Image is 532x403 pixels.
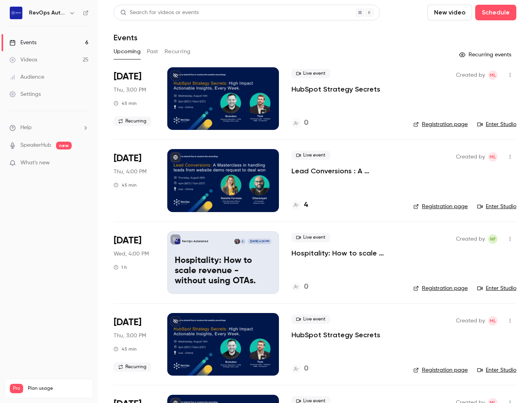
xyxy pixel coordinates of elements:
a: HubSpot Strategy Secrets [291,330,380,340]
a: HubSpot Strategy Secrets [291,85,380,94]
div: Audience [9,73,44,81]
div: Sep 4 Thu, 3:00 PM (Europe/London) [114,313,155,376]
div: Events [9,39,36,47]
img: Tom Birch [234,239,240,244]
div: Sep 3 Wed, 4:00 PM (Europe/London) [114,231,155,294]
h4: 0 [304,363,308,374]
span: Natalie Furness [488,234,498,244]
span: Wed, 4:00 PM [114,250,149,258]
a: Hospitality: How to scale revenue - without using OTAs.RevOps AutomatedSTom Birch[DATE] 4:00 PMHo... [167,231,279,294]
span: Mia-Jean Lee [488,70,498,80]
a: 4 [291,200,308,210]
a: Lead Conversions : A Masterclass in handling leads from website demo request to deal won - feat R... [291,166,401,176]
span: Thu, 3:00 PM [114,332,146,340]
a: Registration page [413,203,468,210]
li: help-dropdown-opener [9,124,89,132]
a: Enter Studio [477,121,516,128]
a: Enter Studio [477,366,516,374]
span: [DATE] [114,316,141,329]
span: new [56,142,72,149]
a: 0 [291,118,308,128]
span: [DATE] [114,234,141,247]
button: Recurring events [456,49,516,61]
h1: Events [114,33,138,42]
a: 0 [291,282,308,292]
span: Thu, 3:00 PM [114,86,146,94]
span: ML [490,70,496,80]
button: Past [147,45,158,58]
a: Registration page [413,121,468,128]
a: SpeakerHub [20,141,51,149]
p: RevOps Automated [182,239,208,243]
div: 45 min [114,182,137,188]
h4: 0 [304,282,308,292]
span: Help [20,124,32,132]
span: Live event [291,69,330,78]
span: Recurring [114,362,151,372]
h4: 0 [304,118,308,128]
span: Live event [291,151,330,160]
span: [DATE] 4:00 PM [248,239,271,244]
span: [DATE] [114,70,141,83]
div: Aug 28 Thu, 3:00 PM (Europe/London) [114,67,155,130]
a: Registration page [413,366,468,374]
span: Created by [456,316,485,326]
span: What's new [20,159,50,167]
div: Search for videos or events [120,9,199,17]
span: Pro [10,384,23,393]
span: [DATE] [114,152,141,165]
span: Thu, 4:00 PM [114,168,147,176]
span: NF [490,234,496,244]
span: Plan usage [28,385,88,392]
div: 1 h [114,264,127,270]
button: Recurring [165,45,191,58]
h6: RevOps Automated [29,9,66,17]
span: ML [490,152,496,162]
div: 45 min [114,346,137,352]
span: Mia-Jean Lee [488,152,498,162]
button: New video [427,5,472,20]
button: Upcoming [114,45,141,58]
a: Enter Studio [477,284,516,292]
div: Settings [9,90,41,98]
div: 45 min [114,100,137,106]
a: Registration page [413,284,468,292]
img: RevOps Automated [10,7,22,19]
span: Live event [291,233,330,242]
a: Enter Studio [477,203,516,210]
span: Recurring [114,117,151,126]
iframe: Noticeable Trigger [79,160,89,167]
h4: 4 [304,200,308,210]
span: Live event [291,315,330,324]
span: Created by [456,234,485,244]
div: Videos [9,56,37,64]
p: Hospitality: How to scale revenue - without using OTAs. [175,256,271,286]
div: Aug 28 Thu, 4:00 PM (Europe/London) [114,149,155,212]
span: Created by [456,152,485,162]
div: S [240,238,246,245]
a: 0 [291,363,308,374]
a: Hospitality: How to scale revenue - without using OTAs. [291,248,401,258]
button: Schedule [475,5,516,20]
span: Mia-Jean Lee [488,316,498,326]
span: ML [490,316,496,326]
span: Created by [456,70,485,80]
